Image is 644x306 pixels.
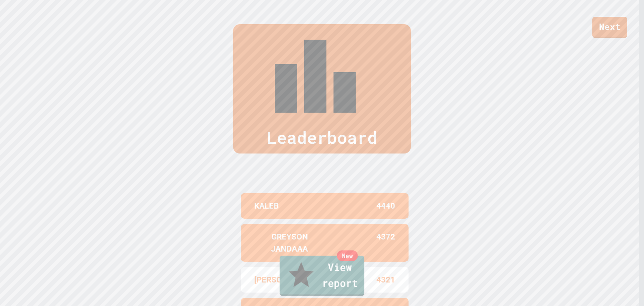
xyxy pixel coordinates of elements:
[376,200,395,212] p: 4440
[592,17,627,38] a: Next
[337,250,358,261] div: New
[376,231,395,255] p: 4372
[254,200,279,212] p: KALEB
[233,24,411,154] div: Leaderboard
[254,231,325,255] p: GREYSON JANDAAA
[280,256,365,296] a: View report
